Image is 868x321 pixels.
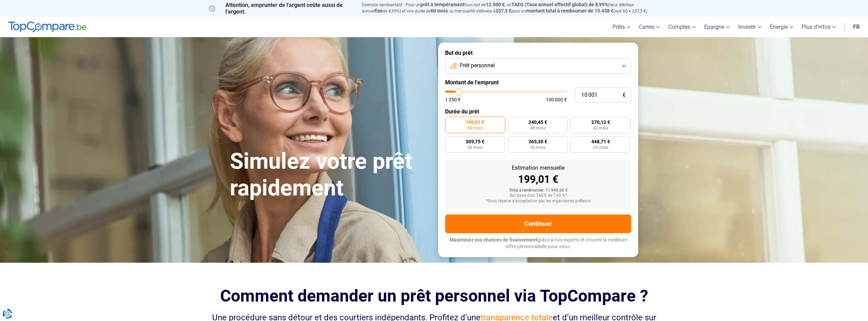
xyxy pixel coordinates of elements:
[445,50,631,56] label: But du prêt
[466,139,484,144] span: 309,75 €
[375,8,383,14] span: fixe
[528,120,547,125] span: 240,45 €
[486,2,505,7] span: 12.500 €
[623,92,626,98] span: €
[467,145,483,150] span: 36 mois
[8,22,86,33] img: TopCompare
[230,148,430,202] h1: Simulez votre prêt rapidement
[451,193,626,198] div: Sur base d'un TAEG de 7,45 %*
[431,8,448,14] span: 60 mois
[445,108,631,115] label: Durée du prêt
[591,139,610,144] span: 448,71 €
[511,2,608,7] span: TAEG (Taux annuel effectif global) de 8,99%
[445,237,631,250] p: grâce à nos experts et trouvez la meilleure offre personnalisée pour vous.
[460,62,495,69] span: Prêt personnel
[445,79,631,86] label: Montant de l'emprunt
[591,120,610,125] span: 270,12 €
[700,17,734,37] a: Épargne
[467,126,483,130] span: 60 mois
[798,17,840,37] a: Plus d'infos
[451,188,626,193] div: Total à rembourser: 11 940,60 €
[450,237,537,243] span: Maximisez vos chances de financement
[530,126,545,130] span: 48 mois
[451,165,626,171] div: Estimation mensuelle
[546,97,567,102] span: 100 000 €
[849,17,864,37] a: fr
[526,8,614,14] span: montant total à rembourser de 15.438 €
[530,145,545,150] span: 30 mois
[528,139,547,144] span: 365,30 €
[209,2,353,15] p: Attention, emprunter de l'argent coûte aussi de l'argent.
[445,58,631,74] button: Prêt personnel
[466,120,484,125] span: 199,01 €
[362,2,659,14] p: Exemple représentatif : Pour un tous but de , un (taux débiteur annuel de 8,99%) et une durée de ...
[635,17,664,37] a: Cartes
[664,17,700,37] a: Comptes
[445,214,631,233] button: Continuer
[593,126,608,130] span: 42 mois
[209,286,659,305] h2: Comment demander un prêt personnel via TopCompare ?
[608,17,635,37] a: Prêts
[734,17,766,37] a: Investir
[451,199,626,204] div: *Sous réserve d'acceptation par les organismes prêteurs
[766,17,798,37] a: Énergie
[495,8,511,14] span: 257,3 €
[420,2,465,7] span: prêt à tempérament
[445,97,461,102] span: 1 250 €
[451,174,626,185] div: 199,01 €
[593,145,608,150] span: 24 mois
